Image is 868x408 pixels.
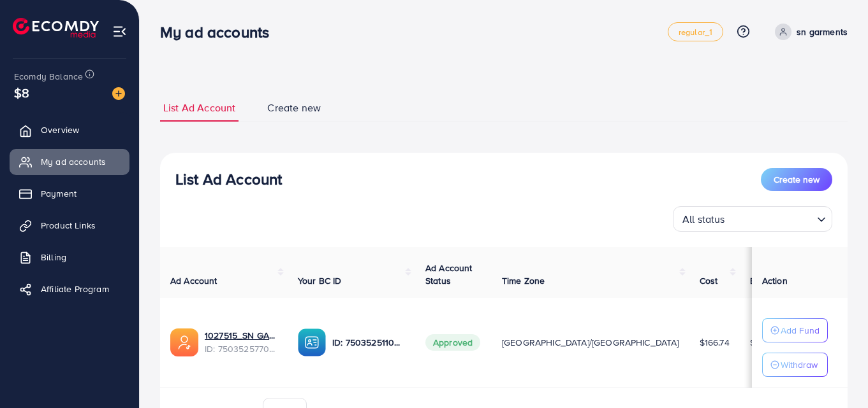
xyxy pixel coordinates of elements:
[41,155,106,168] span: My ad accounts
[298,274,342,287] span: Your BC ID
[41,187,77,200] span: Payment
[170,328,198,356] img: ic-ads-acc.e4c84228.svg
[10,181,129,206] a: Payment
[425,262,473,287] span: Ad Account Status
[425,334,480,351] span: Approved
[762,318,828,342] button: Add Fund
[10,149,129,174] a: My ad accounts
[797,24,848,39] p: sn garments
[170,274,217,287] span: Ad Account
[762,353,828,377] button: Withdraw
[14,83,29,102] span: $8
[700,274,718,287] span: Cost
[267,101,321,115] span: Create new
[13,18,99,38] img: logo
[163,101,235,115] span: List Ad Account
[175,170,282,188] h3: List Ad Account
[205,329,277,355] div: <span class='underline'>1027515_SN GARMENTS Ads_1747050736885</span></br>7503525770884497409
[781,323,820,338] p: Add Fund
[10,213,129,238] a: Product Links
[761,168,832,191] button: Create new
[112,87,125,100] img: image
[673,206,832,232] div: Search for option
[332,335,405,350] p: ID: 7503525110671310864
[10,276,129,302] a: Affiliate Program
[160,23,279,41] h3: My ad accounts
[679,28,712,36] span: regular_1
[502,274,545,287] span: Time Zone
[41,123,79,136] span: Overview
[14,70,83,83] span: Ecomdy Balance
[762,274,788,287] span: Action
[502,336,679,349] span: [GEOGRAPHIC_DATA]/[GEOGRAPHIC_DATA]
[205,329,277,342] a: 1027515_SN GARMENTS Ads_1747050736885
[781,357,818,372] p: Withdraw
[112,24,127,39] img: menu
[700,336,730,349] span: $166.74
[680,210,728,229] span: All status
[10,244,129,270] a: Billing
[41,219,96,232] span: Product Links
[205,342,277,355] span: ID: 7503525770884497409
[10,117,129,143] a: Overview
[770,24,848,40] a: sn garments
[729,208,812,229] input: Search for option
[41,283,109,295] span: Affiliate Program
[774,173,820,186] span: Create new
[298,328,326,356] img: ic-ba-acc.ded83a64.svg
[668,22,723,41] a: regular_1
[41,251,66,264] span: Billing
